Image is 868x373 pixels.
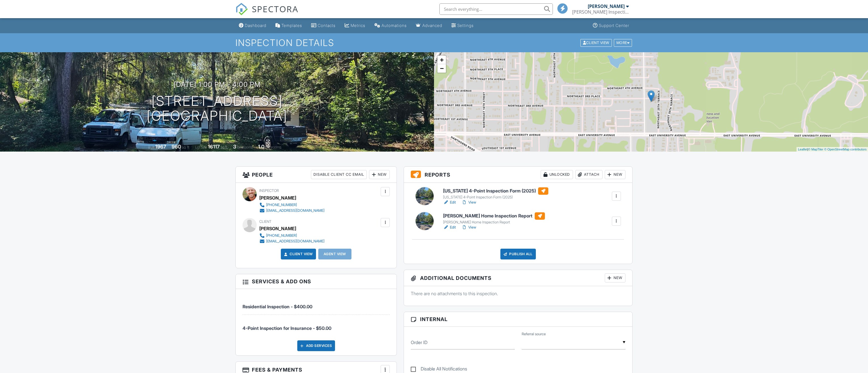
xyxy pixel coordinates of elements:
li: Service: 4-Point Inspection for Insurance [243,315,390,336]
span: SPECTORA [252,3,298,15]
div: [PERSON_NAME] [588,3,625,9]
div: 3 [233,144,236,150]
div: Disable Client CC Email [311,170,367,179]
h3: People [236,167,397,183]
a: [US_STATE] 4-Point Inspection Form (2025) [US_STATE] 4-Point Inspection Form (2025) [443,187,548,200]
span: bathrooms [265,145,281,149]
a: Zoom in [437,56,446,64]
div: [PERSON_NAME] [259,224,296,233]
a: [PHONE_NUMBER] [259,202,325,208]
a: Advanced [414,20,444,31]
div: 1967 [155,144,166,150]
h3: Reports [404,167,632,183]
div: Unlocked [541,170,573,179]
li: Service: Residential Inspection [243,293,390,315]
div: [PERSON_NAME] Home Inspection Report [443,220,545,225]
div: 960 [172,144,181,150]
span: Inspector [259,188,279,193]
h3: [DATE] 1:00 pm - 4:00 pm [174,81,261,88]
div: [EMAIL_ADDRESS][DOMAIN_NAME] [266,239,325,244]
div: Publish All [500,249,536,259]
a: Edit [443,225,456,230]
a: [PHONE_NUMBER] [259,233,325,238]
a: Templates [273,20,304,31]
div: Metrics [351,23,365,28]
img: The Best Home Inspection Software - Spectora [235,3,248,15]
a: [EMAIL_ADDRESS][DOMAIN_NAME] [259,208,325,213]
span: bedrooms [237,145,253,149]
a: Support Center [591,20,631,31]
div: New [605,170,625,179]
span: Client [259,219,271,224]
div: [PERSON_NAME] [259,194,296,202]
a: [EMAIL_ADDRESS][DOMAIN_NAME] [259,238,325,244]
p: There are no attachments to this inspection. [411,290,625,297]
a: Settings [449,20,476,31]
a: Zoom out [437,64,446,73]
div: New [605,273,625,282]
div: | [797,147,868,152]
div: Templates [281,23,302,28]
span: Lot Size [195,145,207,149]
div: Settings [457,23,474,28]
h3: Additional Documents [404,270,632,286]
h1: Inspection Details [235,38,633,48]
h1: [STREET_ADDRESS] [GEOGRAPHIC_DATA] [147,94,287,124]
span: 4-Point Inspection for Insurance - $50.00 [243,325,331,331]
div: Support Center [599,23,629,28]
span: Residential Inspection - $400.00 [243,304,312,309]
label: Order ID [411,339,427,345]
div: [EMAIL_ADDRESS][DOMAIN_NAME] [266,208,325,213]
label: Referral source [522,332,546,337]
a: Leaflet [798,148,807,151]
div: Advanced [422,23,442,28]
a: Metrics [342,20,368,31]
a: Dashboard [237,20,269,31]
div: New [369,170,390,179]
div: Automations [382,23,407,28]
div: [US_STATE] 4-Point Inspection Form (2025) [443,195,548,200]
div: 16117 [208,144,220,150]
a: © OpenStreetMap contributors [824,148,867,151]
div: 1.0 [258,144,264,150]
div: Add Services [297,340,335,351]
div: Client View [580,39,612,47]
a: Edit [443,200,456,205]
span: Built [148,145,154,149]
h6: [PERSON_NAME] Home Inspection Report [443,212,545,220]
a: Automations (Basic) [372,20,409,31]
a: View [462,200,476,205]
div: More [614,39,632,47]
a: © MapTiler [808,148,823,151]
div: Contacts [318,23,336,28]
a: Client View [283,251,313,257]
span: sq.ft. [221,145,228,149]
div: [PHONE_NUMBER] [266,203,297,207]
a: SPECTORA [235,8,298,20]
input: Search everything... [439,3,553,15]
a: View [462,225,476,230]
a: Client View [580,40,613,45]
h3: Services & Add ons [236,274,397,289]
a: [PERSON_NAME] Home Inspection Report [PERSON_NAME] Home Inspection Report [443,212,545,225]
div: Dashboard [245,23,266,28]
h6: [US_STATE] 4-Point Inspection Form (2025) [443,187,548,195]
div: Garber Inspection Services [572,9,629,15]
h3: Internal [404,312,632,327]
a: Contacts [309,20,338,31]
div: Attach [575,170,602,179]
span: sq. ft. [182,145,190,149]
div: [PHONE_NUMBER] [266,233,297,238]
